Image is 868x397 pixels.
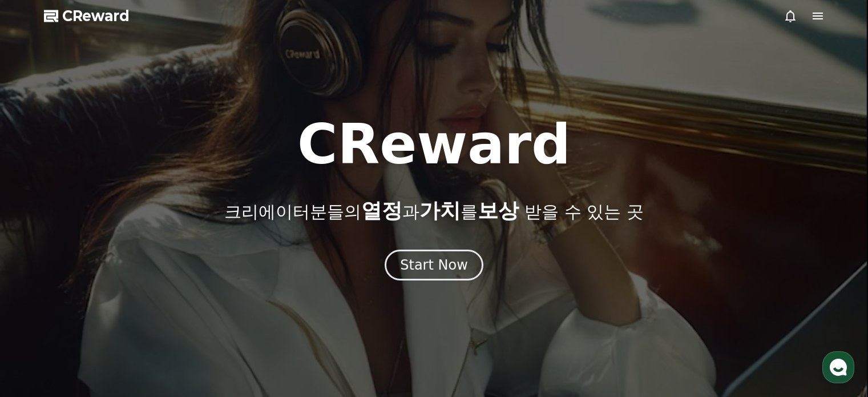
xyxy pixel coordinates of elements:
[297,117,571,172] h1: CReward
[385,250,483,280] button: Start Now
[361,199,402,222] span: 열정
[62,7,130,25] span: CReward
[478,199,519,222] span: 보상
[224,199,643,222] p: 크리에이터분들의 과 를 받을 수 있는 곳
[400,256,468,274] div: Start Now
[44,7,130,25] a: CReward
[385,261,483,272] a: Start Now
[419,199,461,222] span: 가치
